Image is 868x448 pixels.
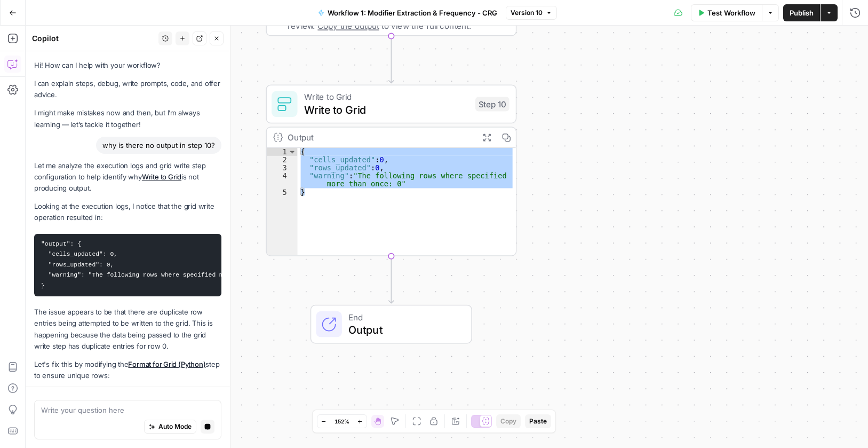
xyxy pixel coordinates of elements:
[34,359,221,381] p: Let's fix this by modifying the step to ensure unique rows:
[34,60,221,71] p: Hi! How can I help with your workflow?
[304,101,469,117] span: Write to Grid
[267,188,298,196] div: 5
[34,78,221,100] p: I can explain steps, debug, write prompts, code, and offer advice.
[128,360,205,368] a: Format for Grid (Python)
[506,6,557,20] button: Version 10
[304,90,469,103] span: Write to Grid
[41,241,285,289] code: "output": { "cells_updated": 0, "rows_updated": 0, "warning": "The following rows where specified...
[348,310,458,323] span: End
[266,305,516,344] div: EndOutput
[34,160,221,194] p: Let me analyze the execution logs and grid write step configuration to help identify why is not p...
[34,306,221,352] p: The issue appears to be that there are duplicate row entries being attempted to be written to the...
[96,137,221,154] div: why is there no output in step 10?
[32,33,155,44] div: Copilot
[348,322,458,338] span: Output
[142,172,181,181] a: Write to Grid
[389,36,394,83] g: Edge from step_9 to step_10
[707,7,755,18] span: Test Workflow
[328,7,497,18] span: Workflow 1: Modifier Extraction & Frequency - CRG
[790,7,814,18] span: Publish
[158,422,192,431] span: Auto Mode
[500,416,516,426] span: Copy
[288,148,297,156] span: Toggle code folding, rows 1 through 5
[389,256,394,303] g: Edge from step_10 to end
[529,416,547,426] span: Paste
[266,84,516,256] div: Write to GridWrite to GridStep 10Output{ "cells_updated":0, "rows_updated":0, "warning":"The foll...
[335,417,349,426] span: 152%
[34,201,221,223] p: Looking at the execution logs, I notice that the grid write operation resulted in:
[475,97,509,111] div: Step 10
[288,131,472,144] div: Output
[312,4,504,21] button: Workflow 1: Modifier Extraction & Frequency - CRG
[267,156,298,164] div: 2
[496,414,521,428] button: Copy
[267,172,298,188] div: 4
[317,21,379,30] span: Copy the output
[267,164,298,172] div: 3
[511,8,543,18] span: Version 10
[691,4,762,21] button: Test Workflow
[144,420,196,434] button: Auto Mode
[783,4,820,21] button: Publish
[267,148,298,156] div: 1
[34,107,221,130] p: I might make mistakes now and then, but I’m always learning — let’s tackle it together!
[288,6,509,32] div: This output is too large & has been abbreviated for review. to view the full content.
[525,414,551,428] button: Paste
